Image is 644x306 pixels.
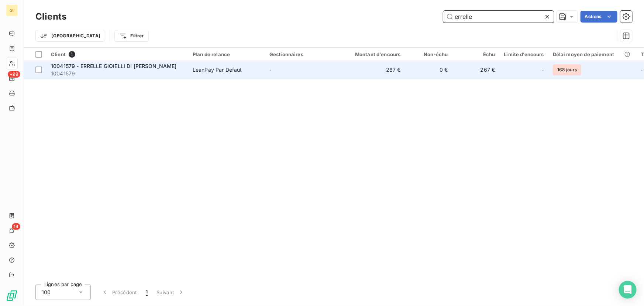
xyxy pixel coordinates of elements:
div: LeanPay Par Defaut [193,66,242,74]
span: 168 jours [553,64,581,75]
div: Échu [457,51,495,57]
span: 1 [69,51,75,58]
td: 267 € [342,61,405,79]
div: GI [6,4,18,16]
button: Filtrer [114,30,148,42]
button: Suivant [152,285,189,300]
button: Actions [581,11,617,23]
span: 10041579 - ERRELLE GIOIELLI DI [PERSON_NAME] [51,63,177,69]
div: Délai moyen de paiement [553,51,632,57]
span: - [542,66,544,74]
button: [GEOGRAPHIC_DATA] [35,30,105,42]
span: 10041579 [51,70,184,77]
div: Limite d’encours [504,51,544,57]
span: Client [51,51,66,57]
span: 1 [146,289,148,296]
span: 100 [42,289,51,296]
span: +99 [8,71,20,78]
button: 1 [141,285,152,300]
input: Rechercher [443,11,554,23]
td: 267 € [452,61,500,79]
img: Logo LeanPay [6,290,18,302]
span: - [269,67,272,73]
div: Non-échu [410,51,448,57]
span: - [641,67,643,73]
div: Open Intercom Messenger [619,281,637,299]
div: Gestionnaires [269,51,337,57]
td: 0 € [405,61,452,79]
button: Précédent [97,285,141,300]
div: Plan de relance [193,51,261,57]
div: Montant d'encours [346,51,401,57]
span: 14 [12,223,20,230]
h3: Clients [35,10,66,23]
